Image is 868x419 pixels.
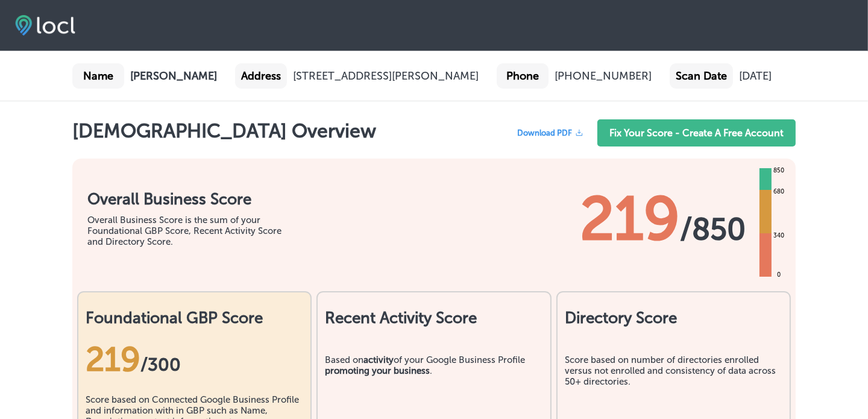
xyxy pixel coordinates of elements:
[130,69,217,83] b: [PERSON_NAME]
[325,365,430,376] b: promoting your business
[680,211,746,247] span: / 850
[86,339,303,379] div: 219
[140,354,181,376] span: / 300
[86,309,303,327] h2: Foundational GBP Score
[293,69,479,83] div: [STREET_ADDRESS][PERSON_NAME]
[497,63,549,89] div: Phone
[771,166,787,175] div: 850
[87,190,298,209] h1: Overall Business Score
[565,309,782,327] h2: Directory Score
[565,354,782,415] div: Score based on number of directories enrolled versus not enrolled and consistency of data across ...
[739,69,772,83] div: [DATE]
[597,119,796,146] a: Fix Your Score - Create A Free Account
[325,309,542,327] h2: Recent Activity Score
[235,63,287,89] div: Address
[555,69,652,83] div: [PHONE_NUMBER]
[72,119,376,153] h1: [DEMOGRAPHIC_DATA] Overview
[87,215,298,247] div: Overall Business Score is the sum of your Foundational GBP Score, Recent Activity Score and Direc...
[771,187,787,197] div: 680
[325,354,542,415] div: Based on of your Google Business Profile .
[363,354,394,365] b: activity
[775,270,783,280] div: 0
[72,63,124,89] div: Name
[670,63,733,89] div: Scan Date
[517,128,572,137] span: Download PDF
[771,231,787,241] div: 340
[580,183,680,255] span: 219
[15,15,75,36] img: fda3e92497d09a02dc62c9cd864e3231.png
